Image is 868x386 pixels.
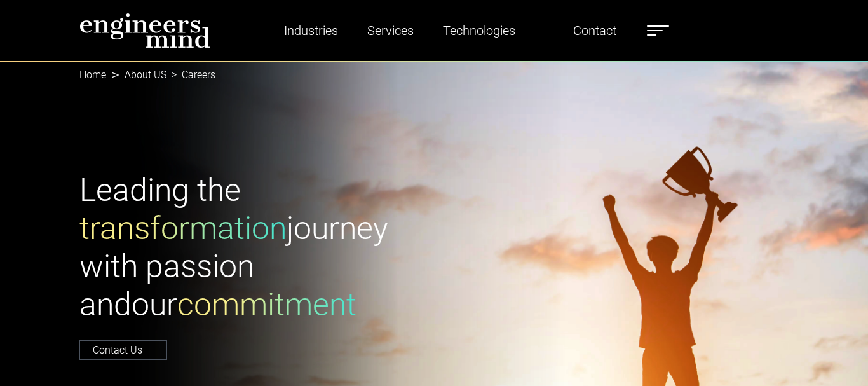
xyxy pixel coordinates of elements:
nav: breadcrumb [79,61,789,89]
span: commitment [177,286,356,323]
a: Contact [568,16,621,45]
a: Industries [279,16,343,45]
li: Careers [166,67,215,83]
a: About US [125,69,166,81]
a: Contact Us [79,340,167,360]
h1: Leading the journey with passion and our [79,171,426,324]
a: Technologies [438,16,520,45]
a: Home [79,69,106,81]
a: Services [362,16,419,45]
span: transformation [79,210,287,247]
img: logo [79,13,210,48]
